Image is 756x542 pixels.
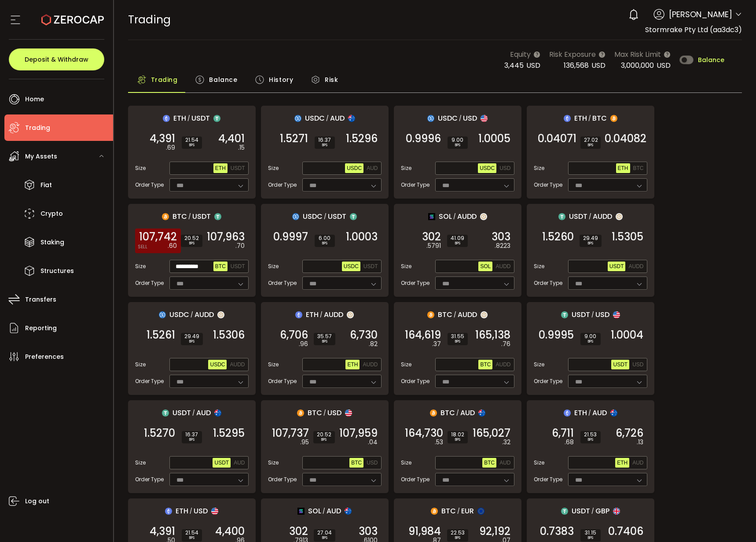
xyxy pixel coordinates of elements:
[401,377,429,385] span: Order Type
[280,134,308,143] span: 1.5271
[345,163,363,173] button: USDC
[669,8,732,20] span: [PERSON_NAME]
[481,115,488,122] img: usd_portfolio.svg
[621,60,654,70] span: 3,000,000
[268,164,279,172] span: Size
[318,137,331,143] span: 16.37
[501,339,510,349] em: .76
[451,432,464,437] span: 18.02
[213,458,231,468] button: USDT
[427,115,434,122] img: usdc_portfolio.svg
[272,429,309,438] span: 107,737
[657,60,671,70] span: USD
[534,476,562,483] span: Order Type
[534,262,544,270] span: Size
[232,458,246,468] button: AUD
[367,460,378,466] span: USD
[610,115,617,122] img: btc_portfolio.svg
[139,232,177,241] span: 107,742
[215,165,226,171] span: ETH
[229,163,247,173] button: USDT
[40,236,64,249] span: Staking
[347,311,354,318] img: zuPXiwguUFiBOIQyqLOiXsnnNitlx7q4LCwEbLHADjIpTka+Lip0HH8D0VTrd02z+wEAAAAASUVORK5CYII=
[458,309,477,320] span: AUDD
[367,165,378,171] span: AUD
[273,232,308,241] span: 0.9997
[185,437,198,442] i: BPS
[539,331,574,339] span: 0.9995
[401,181,429,189] span: Order Type
[327,407,341,418] span: USD
[268,181,297,189] span: Order Type
[405,429,443,438] span: 164,730
[231,165,245,171] span: USDT
[475,331,510,339] span: 165,138
[135,361,146,369] span: Size
[187,114,190,122] em: /
[172,211,187,222] span: BTC
[613,361,628,368] span: USDT
[292,213,299,220] img: usdc_portfolio.svg
[368,438,378,447] em: .04
[135,459,146,467] span: Size
[211,508,218,515] img: usd_portfolio.svg
[451,334,464,339] span: 31.55
[631,458,645,468] button: AUD
[584,432,597,437] span: 21.53
[268,476,297,483] span: Order Type
[564,115,571,122] img: eth_portfolio.svg
[591,60,606,70] span: USD
[162,213,169,220] img: btc_portfolio.svg
[572,309,590,320] span: USDT
[499,460,510,466] span: AUD
[613,311,620,318] img: usd_portfolio.svg
[588,409,591,417] em: /
[363,361,378,368] span: AUDD
[365,163,379,173] button: AUD
[235,241,245,251] em: .70
[478,409,485,417] img: aud_portfolio.svg
[451,137,464,143] span: 9.00
[592,113,607,124] span: BTC
[631,163,646,173] button: BTC
[534,459,544,467] span: Size
[592,407,607,418] span: AUD
[481,311,488,318] img: zuPXiwguUFiBOIQyqLOiXsnnNitlx7q4LCwEbLHADjIpTka+Lip0HH8D0VTrd02z+wEAAAAASUVORK5CYII=
[478,262,492,271] button: SOL
[451,241,464,246] i: BPS
[185,432,198,437] span: 16.37
[526,60,540,70] span: USD
[363,263,378,269] span: USDT
[185,137,198,143] span: 21.54
[150,134,175,143] span: 4,391
[401,262,411,270] span: Size
[25,122,50,134] span: Trading
[305,113,325,124] span: USDC
[618,165,628,171] span: ETH
[574,113,587,124] span: ETH
[166,143,175,152] em: .69
[480,165,495,171] span: USDC
[300,438,309,447] em: .95
[561,508,568,515] img: usdt_portfolio.svg
[613,508,620,515] img: gbp_portfolio.svg
[615,458,629,468] button: ETH
[344,263,359,269] span: USDC
[477,508,484,515] img: eur_portfolio.svg
[494,262,512,271] button: AUDD
[361,360,379,369] button: AUDD
[564,409,571,417] img: eth_portfolio.svg
[480,361,491,368] span: BTC
[351,460,362,466] span: BTC
[342,262,360,271] button: USDC
[510,49,531,60] span: Equity
[350,213,357,220] img: usdt_portfolio.svg
[564,60,589,70] span: 136,568
[451,236,464,241] span: 41.09
[162,409,169,417] img: usdt_portfolio.svg
[605,134,646,143] span: 0.04082
[318,143,331,148] i: BPS
[584,339,597,344] i: BPS
[25,150,57,163] span: My Assets
[40,265,74,277] span: Structures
